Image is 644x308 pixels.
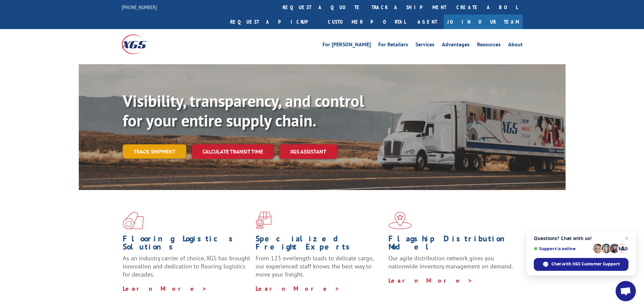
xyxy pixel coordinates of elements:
span: Support is online [534,246,591,251]
span: As an industry carrier of choice, XGS has brought innovation and dedication to flooring logistics... [123,254,250,278]
a: Join Our Team [444,15,523,29]
a: Customer Portal [323,15,411,29]
a: About [508,42,523,49]
a: Calculate transit time [192,144,274,159]
a: Learn More > [123,285,207,292]
span: Chat with XGS Customer Support [551,261,620,267]
span: Our agile distribution network gives you nationwide inventory management on demand. [388,254,513,270]
a: Services [415,42,434,49]
a: For Retailers [378,42,408,49]
b: Visibility, transparency, and control for your entire supply chain. [123,90,364,131]
img: xgs-icon-focused-on-flooring-red [256,212,271,229]
h1: Flagship Distribution Model [388,235,516,254]
img: xgs-icon-total-supply-chain-intelligence-red [123,212,144,229]
a: Agent [411,15,444,29]
span: Questions? Chat with us! [534,236,628,241]
a: Learn More > [388,277,473,284]
h1: Flooring Logistics Solutions [123,235,251,254]
a: Advantages [442,42,470,49]
a: [PHONE_NUMBER] [122,4,157,10]
a: Resources [477,42,501,49]
img: xgs-icon-flagship-distribution-model-red [388,212,412,229]
h1: Specialized Freight Experts [256,235,383,254]
span: Chat with XGS Customer Support [534,258,628,271]
a: For [PERSON_NAME] [323,42,371,49]
a: Open chat [616,281,636,301]
a: XGS ASSISTANT [279,144,337,159]
a: Track shipment [123,144,186,159]
a: Request a pickup [225,15,323,29]
a: Learn More > [256,285,340,292]
p: From 123 overlength loads to delicate cargo, our experienced staff knows the best way to move you... [256,254,383,284]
